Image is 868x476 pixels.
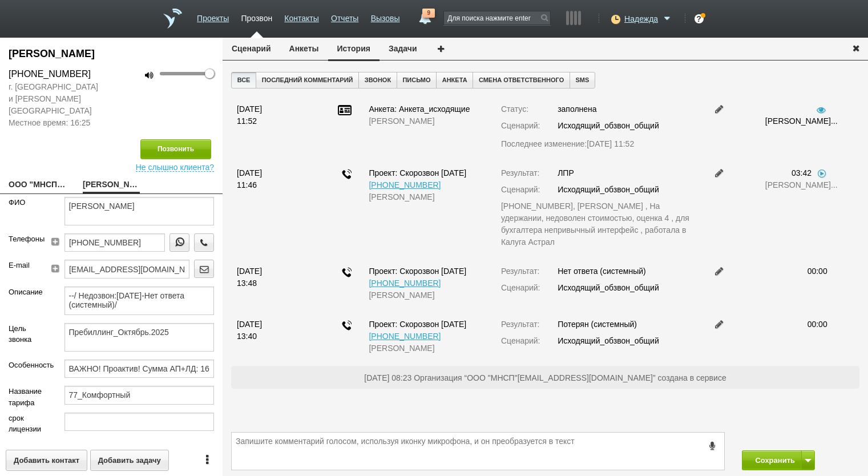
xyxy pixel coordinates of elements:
[558,168,574,178] span: ЛПР
[9,386,47,408] label: Название тарифа
[328,38,380,61] button: История
[9,287,47,298] label: Описание
[501,267,540,276] span: Результат:
[501,200,695,248] div: [PHONE_NUMBER], [PERSON_NAME] , На удержании, недоволен стоимостью, оценка 4 , для бухгалтера неп...
[241,8,272,25] a: Прозвон
[558,320,637,329] span: Потерян (системный)
[369,180,441,189] a: [PHONE_NUMBER]
[90,450,169,471] button: Добавить задачу
[624,13,658,25] span: Надежда
[231,72,256,88] button: Все
[558,336,659,345] span: Исходящий_обзвон_общий
[765,179,827,191] div: [PERSON_NAME]...
[369,318,483,330] div: Скорозвон 18.08.25
[9,233,38,245] label: Телефоны
[237,330,299,342] div: 13:40
[501,283,540,292] span: Сценарий:
[9,360,47,371] label: Особенность
[256,72,359,88] button: Последний комментарий
[9,323,47,345] label: Цель звонка
[587,139,634,148] span: [DATE] 11:52
[280,38,328,59] button: Анкеты
[342,320,352,334] div: Звонок по проекту
[9,260,38,271] label: E-mail
[9,413,47,435] label: срок лицензии
[558,104,596,114] span: заполнена
[197,8,229,25] a: Проекты
[237,167,299,179] div: [DATE]
[369,103,483,115] div: Анкета: Анкета_исходящие
[237,277,299,289] div: 13:48
[501,168,540,178] span: Результат:
[237,318,299,330] div: [DATE]
[237,103,299,115] div: [DATE]
[808,320,827,329] span: 00:00
[558,267,646,276] span: Нет ответа (системный)
[624,12,673,23] a: Надежда
[223,38,280,59] button: Сценарий
[501,121,540,130] span: Сценарий:
[369,342,483,354] div: [PERSON_NAME]
[765,115,827,127] div: [PERSON_NAME]...
[369,279,441,288] a: [PHONE_NUMBER]
[64,233,165,252] input: телефон
[64,260,189,278] input: Email
[792,168,812,178] span: 03:42
[397,72,437,88] button: Письмо
[237,372,854,384] p: [DATE] 08:23 Организация “ООО "МНСП"[EMAIL_ADDRESS][DOMAIN_NAME]” создана в сервисе
[342,169,352,183] div: Звонок по проекту
[163,9,182,29] a: На главную
[369,167,483,179] div: Скорозвон 18.08.25
[369,289,483,301] div: [PERSON_NAME]
[501,185,540,194] span: Сценарий:
[369,191,483,203] div: [PERSON_NAME]
[558,185,659,194] span: Исходящий_обзвон_общий
[369,332,441,341] a: [PHONE_NUMBER]
[501,138,634,150] span: Последнее изменение:
[237,115,299,127] div: 11:52
[342,267,352,281] div: Звонок по проекту
[369,265,483,277] div: Скорозвон 18.08.25
[9,197,47,208] label: ФИО
[9,67,103,81] div: [PHONE_NUMBER]
[140,139,211,159] button: Позвонить
[570,72,595,88] button: SMS
[422,9,435,18] span: 9
[380,38,426,59] button: Задачи
[414,9,435,22] a: 9
[808,267,827,276] span: 00:00
[331,8,358,25] a: Отчеты
[444,11,550,25] input: Для поиска нажмите enter
[284,8,318,25] a: Контакты
[369,115,483,127] div: [PERSON_NAME]
[501,320,540,329] span: Результат:
[9,117,103,129] span: Местное время: 16:25
[501,336,540,345] span: Сценарий:
[136,159,214,172] span: Не слышно клиента?
[501,104,528,114] span: Статус:
[9,178,66,193] a: ООО "МНСП"[EMAIL_ADDRESS][DOMAIN_NAME]
[237,265,299,277] div: [DATE]
[371,8,400,25] a: Вызовы
[558,121,659,130] span: Исходящий_обзвон_общий
[473,72,570,88] button: Смена ответственного
[83,178,140,193] a: [PERSON_NAME]
[6,450,87,471] button: Добавить контакт
[558,283,659,292] span: Исходящий_обзвон_общий
[358,72,397,88] button: Звонок
[9,46,214,62] div: ВОЛОДИН АНТОН СЕРГЕЕВИЧ
[9,81,103,117] span: г. [GEOGRAPHIC_DATA] и [PERSON_NAME][GEOGRAPHIC_DATA]
[742,450,802,470] button: Сохранить
[237,179,299,191] div: 11:46
[695,14,704,23] div: ?
[436,72,473,88] button: Анкета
